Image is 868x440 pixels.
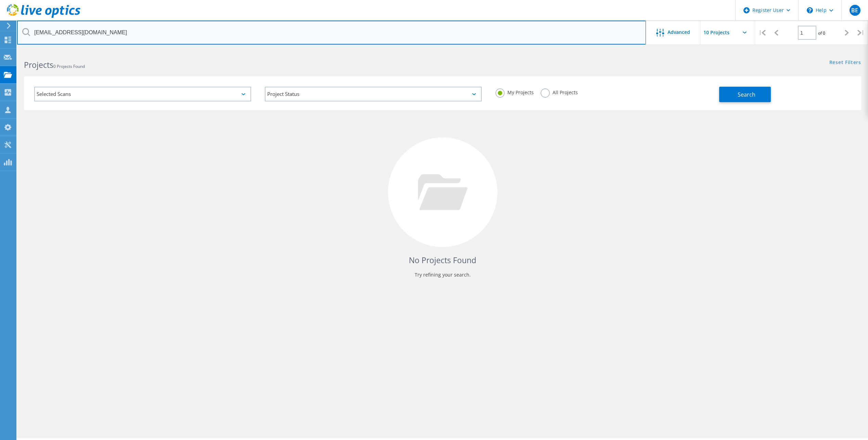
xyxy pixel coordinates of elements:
[17,21,646,45] input: Search projects by name, owner, ID, company, etc
[719,87,771,102] button: Search
[31,255,854,266] h4: No Projects Found
[24,59,53,70] b: Projects
[31,269,854,280] p: Try refining your search.
[829,60,861,66] a: Reset Filters
[755,21,769,45] div: |
[738,91,755,98] span: Search
[53,63,85,69] span: 0 Projects Found
[807,7,813,13] svg: \n
[495,88,534,95] label: My Projects
[7,14,80,19] a: Live Optics Dashboard
[818,30,825,36] span: of 0
[854,21,868,45] div: |
[668,30,690,35] span: Advanced
[541,88,578,95] label: All Projects
[34,87,251,101] div: Selected Scans
[265,87,482,101] div: Project Status
[851,8,858,13] span: BE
